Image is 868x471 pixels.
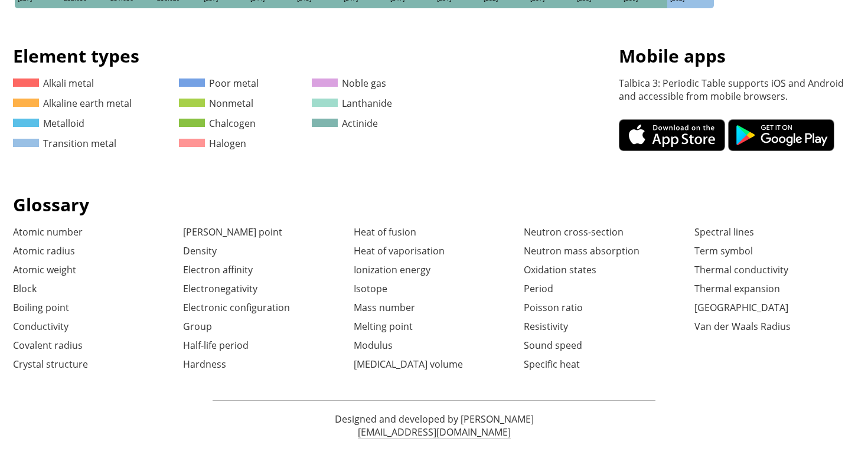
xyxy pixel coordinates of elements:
[13,339,83,352] a: Covalent radius
[524,282,553,295] a: Period
[13,225,83,238] a: Atomic number
[183,225,282,238] a: [PERSON_NAME] point
[619,77,855,103] p: Talbica 3: Periodic Table supports iOS and Android and accessible from mobile browsers.
[358,426,511,439] a: [EMAIL_ADDRESS][DOMAIN_NAME]
[183,320,212,333] a: Group
[694,301,788,314] a: [GEOGRAPHIC_DATA]
[183,244,217,257] a: Density
[312,97,392,110] a: Lanthanide
[183,282,257,295] a: Electronegativity
[524,320,568,333] a: Resistivity
[694,263,788,276] a: Thermal conductivity
[179,117,256,130] a: Chalcogen
[183,358,226,371] a: Hardness
[354,301,415,314] a: Mass number
[312,117,378,130] a: Actinide
[312,77,386,90] a: Noble gas
[524,301,583,314] a: Poisson ratio
[13,192,855,217] h1: Glossary
[694,244,753,257] a: Term symbol
[354,244,445,257] a: Heat of vaporisation
[13,320,68,333] a: Conductivity
[13,263,76,276] a: Atomic weight
[183,339,249,352] a: Half-life period
[13,358,88,371] a: Crystal structure
[13,301,69,314] a: Boiling point
[13,137,116,150] a: Transition metal
[179,137,246,150] a: Halogen
[13,97,132,110] a: Alkaline earth metal
[354,320,413,333] a: Melting point
[524,244,639,257] a: Neutron mass absorption
[179,77,259,90] a: Poor metal
[694,320,791,333] a: Van der Waals Radius
[354,339,393,352] a: Modulus
[13,77,94,90] a: Alkali metal
[524,358,580,371] a: Specific heat
[354,263,430,276] a: Ionization energy
[524,225,624,238] a: Neutron cross-section
[213,413,655,426] p: Designed and developed by [PERSON_NAME]
[183,263,253,276] a: Electron affinity
[619,44,855,68] h1: Mobile apps
[694,282,780,295] a: Thermal expansion
[183,301,290,314] a: Electronic configuration
[13,44,392,68] h1: Element types
[179,97,253,110] a: Nonmetal
[524,339,582,352] a: Sound speed
[13,244,75,257] a: Atomic radius
[13,117,84,130] a: Metalloid
[354,358,463,371] a: [MEDICAL_DATA] volume
[524,263,596,276] a: Oxidation states
[694,225,754,238] a: Spectral lines
[354,282,387,295] a: Isotope
[354,225,416,238] a: Heat of fusion
[13,282,37,295] a: Block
